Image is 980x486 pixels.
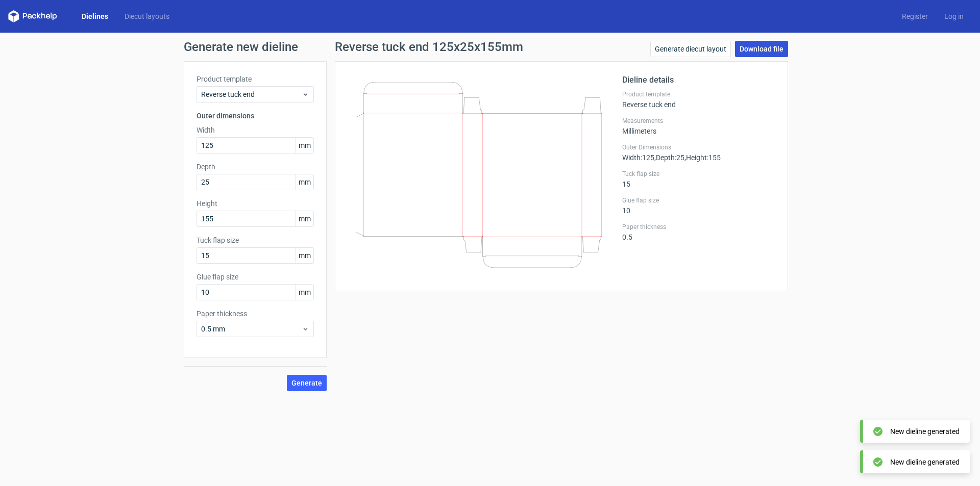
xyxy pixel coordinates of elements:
[184,41,796,53] h1: Generate new dieline
[197,309,314,319] label: Paper thickness
[73,11,116,21] a: Dielines
[735,41,788,57] a: Download file
[622,143,775,151] label: Outer Dimensions
[296,174,313,190] span: mm
[197,111,314,121] h3: Outer dimensions
[622,154,654,162] span: Width : 125
[622,90,775,109] div: Reverse tuck end
[622,90,775,98] label: Product template
[654,154,684,162] span: , Depth : 25
[622,223,775,231] label: Paper thickness
[116,11,178,21] a: Diecut layouts
[287,375,327,391] button: Generate
[296,211,313,226] span: mm
[296,248,313,263] span: mm
[622,196,775,215] div: 10
[894,11,936,21] a: Register
[622,170,775,188] div: 15
[650,41,731,57] a: Generate diecut layout
[622,223,775,241] div: 0.5
[201,324,302,334] span: 0.5 mm
[890,426,960,437] div: New dieline generated
[296,285,313,300] span: mm
[197,74,314,84] label: Product template
[291,379,322,387] span: Generate
[197,235,314,245] label: Tuck flap size
[622,170,775,178] label: Tuck flap size
[622,117,775,125] label: Measurements
[197,272,314,282] label: Glue flap size
[201,89,302,99] span: Reverse tuck end
[197,198,314,209] label: Height
[622,117,775,135] div: Millimeters
[936,11,972,21] a: Log in
[197,162,314,172] label: Depth
[622,196,775,204] label: Glue flap size
[890,457,960,467] div: New dieline generated
[296,138,313,153] span: mm
[622,74,775,86] h2: Dieline details
[335,41,523,53] h1: Reverse tuck end 125x25x155mm
[684,154,721,162] span: , Height : 155
[197,125,314,135] label: Width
